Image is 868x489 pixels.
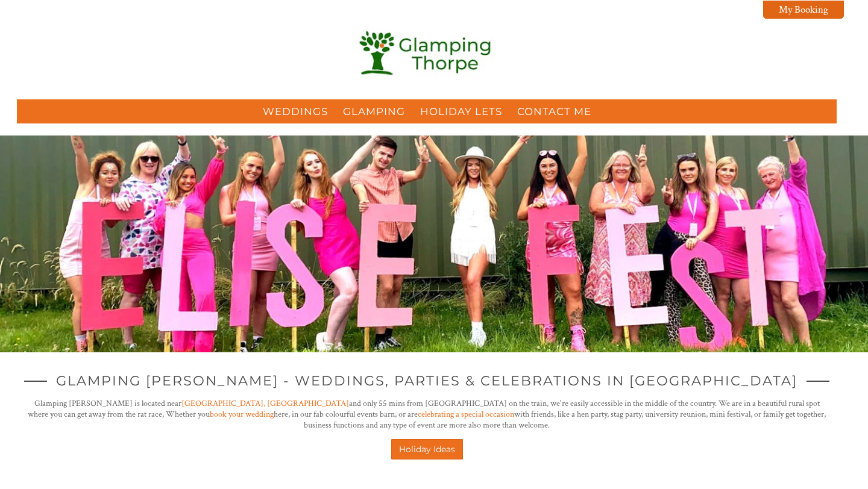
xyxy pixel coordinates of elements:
[418,409,514,420] a: celebrating a special occasion
[420,105,502,117] a: Holiday Lets
[263,105,328,117] a: Weddings
[24,398,829,431] p: Glamping [PERSON_NAME] is located near and only 55 mins from [GEOGRAPHIC_DATA] on the train, we'r...
[210,409,274,420] a: book your wedding
[351,24,502,84] img: Glamping Thorpe
[391,439,463,459] a: Holiday Ideas
[343,105,405,117] a: Glamping
[763,1,844,19] a: My Booking
[181,398,349,409] a: [GEOGRAPHIC_DATA], [GEOGRAPHIC_DATA]
[47,372,807,389] span: Glamping [PERSON_NAME] - Weddings, Parties & Celebrations in [GEOGRAPHIC_DATA]
[517,105,591,117] a: Contact Me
